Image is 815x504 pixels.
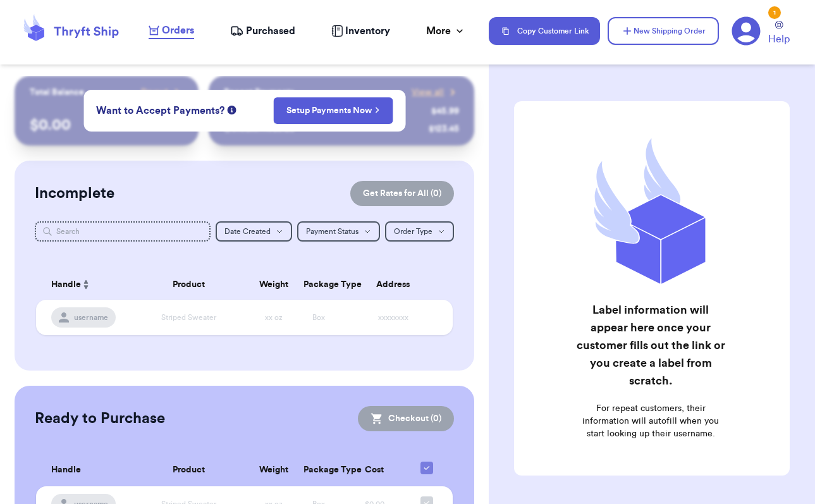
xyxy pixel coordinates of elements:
[394,228,432,235] span: Order Type
[230,23,295,39] a: Purchased
[161,314,216,321] span: Striped Sweater
[74,312,108,323] span: username
[30,115,183,135] p: $ 0.00
[141,86,183,99] a: Payout
[341,269,453,300] th: Address
[431,105,459,118] div: $ 45.99
[162,23,194,38] span: Orders
[296,269,341,300] th: Package Type
[149,23,194,39] a: Orders
[768,21,790,47] a: Help
[429,123,459,135] div: $ 123.45
[350,181,454,206] button: Get Rates for All (0)
[96,103,224,118] span: Want to Accept Payments?
[286,104,379,117] a: Setup Payments Now
[768,6,781,19] div: 1
[732,16,761,46] a: 1
[273,97,393,124] button: Setup Payments Now
[35,183,114,204] h2: Incomplete
[378,314,408,321] span: xxxxxxxx
[224,86,294,99] p: Recent Payments
[489,17,600,45] button: Copy Customer Link
[297,221,380,242] button: Payment Status
[426,23,466,39] div: More
[345,23,390,39] span: Inventory
[216,221,292,242] button: Date Created
[35,409,165,429] h2: Ready to Purchase
[575,402,726,440] p: For repeat customers, their information will autofill when you start looking up their username.
[141,86,168,99] span: Payout
[768,32,790,47] span: Help
[358,406,454,431] button: Checkout (0)
[51,464,81,477] span: Handle
[312,314,325,321] span: Box
[126,454,251,486] th: Product
[331,23,390,39] a: Inventory
[265,314,283,321] span: xx oz
[30,86,84,99] p: Total Balance
[51,278,81,292] span: Handle
[412,86,459,99] a: View all
[251,454,296,486] th: Weight
[296,454,341,486] th: Package Type
[35,221,211,242] input: Search
[251,269,296,300] th: Weight
[385,221,454,242] button: Order Type
[126,269,251,300] th: Product
[575,301,726,390] h2: Label information will appear here once your customer fills out the link or you create a label fr...
[412,86,444,99] span: View all
[608,17,719,45] button: New Shipping Order
[341,454,408,486] th: Cost
[246,23,295,39] span: Purchased
[306,228,358,235] span: Payment Status
[81,277,91,292] button: Sort ascending
[224,228,271,235] span: Date Created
